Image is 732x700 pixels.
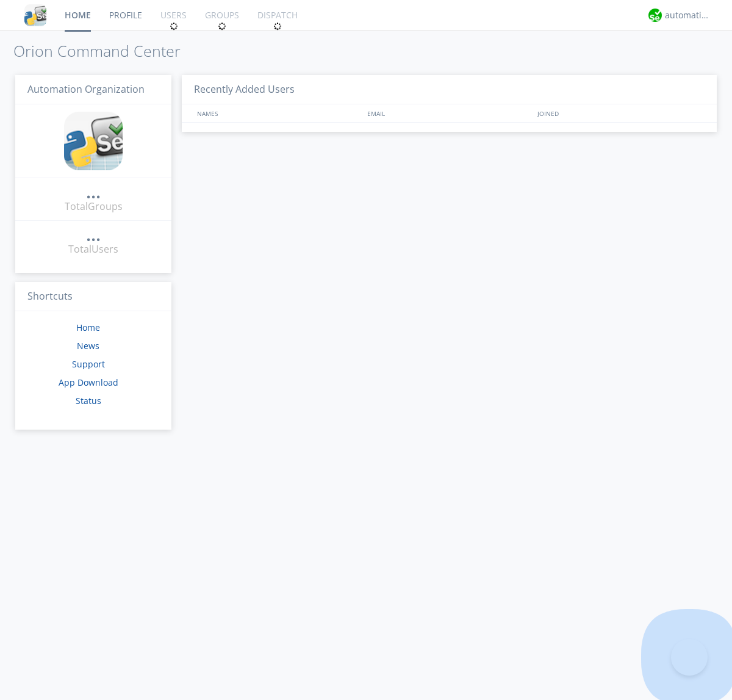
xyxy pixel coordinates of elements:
[27,82,145,96] span: Automation Organization
[68,242,118,256] div: Total Users
[182,75,717,105] h3: Recently Added Users
[76,322,100,333] a: Home
[77,340,99,352] a: News
[364,104,534,122] div: EMAIL
[86,228,101,240] div: ...
[170,22,178,31] img: spin.svg
[218,22,226,31] img: spin.svg
[665,9,711,21] div: automation+atlas
[15,282,171,312] h3: Shortcuts
[671,639,708,676] iframe: Toggle Customer Support
[65,200,123,214] div: Total Groups
[24,4,46,26] img: cddb5a64eb264b2086981ab96f4c1ba7
[76,395,101,406] a: Status
[72,358,105,370] a: Support
[86,186,101,198] div: ...
[59,377,118,388] a: App Download
[64,112,123,170] img: cddb5a64eb264b2086981ab96f4c1ba7
[273,22,282,31] img: spin.svg
[534,104,705,122] div: JOINED
[86,186,101,200] a: ...
[648,9,662,22] img: d2d01cd9b4174d08988066c6d424eccd
[194,104,361,122] div: NAMES
[86,228,101,242] a: ...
